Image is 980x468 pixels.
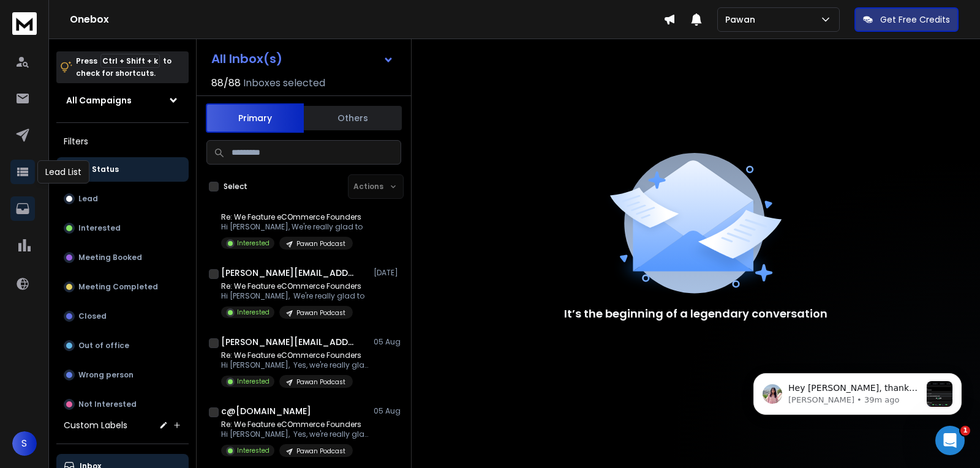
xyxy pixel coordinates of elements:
button: S [12,431,37,456]
p: Pawan Podcast [296,308,345,318]
button: Meeting Booked [56,245,189,270]
p: All Status [80,165,119,174]
div: [PERSON_NAME] [55,226,126,239]
p: Pawan [725,13,760,26]
button: Others [304,105,402,132]
button: Interested [56,216,189,240]
button: Search for help [18,314,227,338]
h3: Inboxes selected [243,76,325,91]
p: It’s the beginning of a legendary conversation [564,305,827,322]
p: Press to check for shortcuts. [76,55,171,80]
button: Messages [81,355,163,404]
h1: c@[DOMAIN_NAME] [221,405,311,417]
span: Help [194,385,214,394]
p: Interested [78,223,121,233]
button: Wrong person [56,363,189,387]
h1: [PERSON_NAME][EMAIL_ADDRESS][DOMAIN_NAME] [221,336,356,348]
button: Closed [56,304,189,329]
button: Get Free Credits [854,7,959,32]
p: Hi [PERSON_NAME], We're really glad to [221,222,363,232]
img: logo [12,12,37,35]
p: Get Free Credits [880,13,950,26]
h1: [PERSON_NAME][EMAIL_ADDRESS][DOMAIN_NAME] [221,267,356,279]
p: Closed [78,311,107,321]
p: [DATE] [374,268,401,278]
img: Profile image for Rohan [146,20,170,44]
img: Profile image for Lakshita [192,20,217,44]
button: All Inbox(s) [202,46,404,71]
button: All Campaigns [56,88,189,113]
h3: Filters [56,133,189,150]
button: Help [164,355,245,404]
p: Re: We Feature eCOmmerce Founders [221,420,368,429]
img: Profile image for Raj [169,20,194,44]
p: 05 Aug [374,406,401,416]
p: Pawan Podcast [296,447,345,456]
div: Optimizing Warmup Settings in ReachInbox [18,343,227,379]
div: Send us a message [25,266,205,279]
p: Interested [237,446,269,455]
img: Profile image for Lakshita [25,214,50,239]
div: Lead List [37,160,89,184]
p: Out of office [78,341,129,351]
p: Pawan Podcast [296,377,345,387]
button: Lead [56,187,189,211]
p: How can we assist you [DATE]? [24,128,221,170]
button: Out of office [56,333,189,358]
div: • 39m ago [128,226,171,239]
h1: Onebox [70,12,663,27]
p: Hi [PERSON_NAME], Yes, we're really glad [221,360,368,370]
span: Home [27,385,55,394]
p: Interested [237,377,269,386]
h3: Custom Labels [64,419,127,431]
p: Interested [237,239,269,248]
h1: All Campaigns [66,94,132,106]
p: Wrong person [78,370,134,380]
p: Not Interested [78,399,137,409]
p: Hi [PERSON_NAME], We're really glad to [221,291,364,301]
span: 1 [960,426,970,436]
button: Not Interested [56,392,189,417]
button: All Status [56,157,189,182]
h1: All Inbox(s) [211,53,282,65]
p: Meeting Completed [78,282,158,292]
div: Send us a messageWe typically reply in under 15 minutes [12,256,233,302]
span: 88 / 88 [211,76,241,91]
div: Recent messageProfile image for LakshitaHey [PERSON_NAME], thanks [PERSON_NAME] reaching out. You... [12,185,233,250]
p: Pawan Podcast [296,239,345,248]
span: Search for help [25,320,99,333]
iframe: Intercom notifications message [735,349,980,435]
label: Select [224,182,247,191]
button: Primary [206,103,304,133]
p: Hi [PERSON_NAME] 👋 [24,87,221,128]
p: Meeting Booked [78,253,142,262]
p: Interested [237,308,269,317]
span: Ctrl + Shift + k [100,54,160,68]
p: Re: We Feature eCOmmerce Founders [221,281,364,291]
span: Messages [102,385,144,394]
p: Re: We Feature eCOmmerce Founders [221,212,363,222]
div: We typically reply in under 15 minutes [25,279,205,292]
div: Optimizing Warmup Settings in ReachInbox [25,348,205,374]
p: Re: We Feature eCOmmerce Founders [221,351,368,360]
img: logo [24,24,121,42]
div: Profile image for LakshitaHey [PERSON_NAME], thanks [PERSON_NAME] reaching out. You can check out... [13,204,232,249]
p: Hi [PERSON_NAME], Yes, we're really glad [221,429,368,439]
p: 05 Aug [374,337,401,347]
iframe: Intercom live chat [935,426,965,455]
button: Meeting Completed [56,275,189,299]
div: Recent message [25,196,220,209]
p: Lead [78,194,98,204]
